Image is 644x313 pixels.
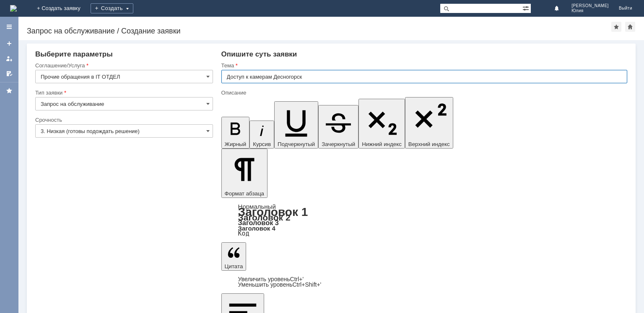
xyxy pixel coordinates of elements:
span: Подчеркнутый [278,141,315,147]
span: Формат абзаца [225,190,264,197]
span: [PERSON_NAME] [571,3,609,8]
span: Курсив [253,141,271,147]
div: Цитата [221,277,627,287]
div: Добавить в избранное [611,22,621,32]
a: Перейти на домашнюю страницу [10,5,17,12]
button: Нижний индекс [358,99,405,149]
span: Расширенный поиск [522,4,531,12]
button: Верхний индекс [405,97,453,149]
span: Опишите суть заявки [221,50,297,58]
span: Выберите параметры [35,50,113,58]
a: Заголовок 2 [238,213,291,222]
div: Создать [91,3,133,13]
a: Increase [238,276,304,282]
button: Подчеркнутый [274,101,318,149]
div: Соглашение/Услуга [35,63,211,68]
div: Тип заявки [35,90,211,95]
div: Описание [221,90,626,95]
span: Верхний индекс [408,141,450,147]
button: Курсив [249,121,274,149]
a: Код [238,230,249,237]
div: Тема [221,63,626,68]
span: Юлия [571,8,609,13]
span: Жирный [225,141,247,147]
div: Формат абзаца [221,204,627,236]
span: Цитата [225,263,243,269]
span: Ctrl+' [290,276,304,282]
a: Мои заявки [3,52,16,65]
button: Жирный [221,117,250,149]
button: Цитата [221,242,247,271]
span: Зачеркнутый [322,141,355,147]
a: Нормальный [238,203,276,210]
button: Формат абзаца [221,149,267,198]
div: Срочность [35,117,211,123]
span: Нижний индекс [362,141,402,147]
button: Зачеркнутый [318,105,358,149]
div: Сделать домашней страницей [625,22,635,32]
a: Заголовок 4 [238,225,275,232]
div: Запрос на обслуживание / Создание заявки [27,27,611,35]
span: Ctrl+Shift+' [292,281,321,288]
a: Заголовок 3 [238,219,279,226]
a: Мои согласования [3,67,16,80]
img: logo [10,5,17,12]
a: Decrease [238,281,322,288]
a: Создать заявку [3,37,16,50]
a: Заголовок 1 [238,205,308,218]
